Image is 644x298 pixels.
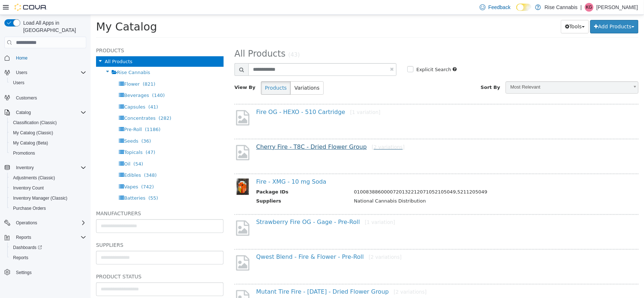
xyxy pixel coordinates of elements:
[10,174,58,182] a: Adjustments (Classic)
[13,163,86,172] span: Inventory
[200,66,233,80] button: Variations
[581,3,582,12] p: |
[10,128,86,137] span: My Catalog (Classic)
[1,68,89,78] button: Users
[13,205,46,211] span: Purchase Orders
[16,234,31,240] span: Reports
[166,163,236,170] a: Fire - XMG - 10 mg Soda
[10,184,86,192] span: Inventory Count
[16,70,27,75] span: Users
[33,66,49,72] span: Flower
[10,243,45,252] a: Dashboards
[33,89,55,95] span: Capsules
[10,243,86,252] span: Dashboards
[10,204,86,213] span: Purchase Orders
[259,94,290,100] small: [1 variation]
[7,193,89,203] button: Inventory Manager (Classic)
[7,118,89,128] button: Classification (Classic)
[13,219,40,227] button: Operations
[13,185,44,191] span: Inventory Count
[13,219,86,227] span: Operations
[7,148,89,158] button: Promotions
[10,118,86,127] span: Classification (Classic)
[7,128,89,138] button: My Catalog (Classic)
[1,92,89,103] button: Customers
[489,4,511,11] span: Feedback
[33,146,40,152] span: Oil
[33,123,47,129] span: Seeds
[597,3,638,12] p: [PERSON_NAME]
[7,173,89,183] button: Adjustments (Classic)
[33,101,65,106] span: Concentrates
[14,44,42,49] span: All Products
[13,94,40,102] a: Customers
[144,34,195,44] span: All Products
[415,67,538,78] span: Most Relevant
[33,169,47,175] span: Vapes
[52,66,65,72] span: (821)
[10,194,70,203] a: Inventory Manager (Classic)
[10,118,60,127] a: Classification (Classic)
[10,204,49,213] a: Purchase Orders
[516,11,517,11] span: Dark Mode
[13,68,86,77] span: Users
[62,78,74,83] span: (140)
[198,37,209,43] small: (43)
[16,95,37,101] span: Customers
[13,108,86,117] span: Catalog
[16,270,32,275] span: Settings
[166,204,305,211] a: Strawberry Fire OG - Gage - Pre-Roll[1 variation]
[5,5,66,18] span: My Catalog
[258,183,535,192] td: National Cannabis Distribution
[13,195,67,201] span: Inventory Manager (Classic)
[166,238,311,245] a: Qwest Blend - Fire & Flower - Pre-Roll[2 variations]
[13,130,53,136] span: My Catalog (Classic)
[58,180,68,186] span: (55)
[10,139,51,147] a: My Catalog (Beta)
[13,108,34,117] button: Catalog
[13,68,30,77] button: Users
[10,184,47,192] a: Inventory Count
[13,233,34,242] button: Reports
[33,180,55,186] span: Batteries
[10,78,86,87] span: Users
[4,50,86,297] nav: Complex example
[166,174,258,183] th: Package IDs
[10,174,86,182] span: Adjustments (Classic)
[585,3,594,12] div: Kyle Gellner
[5,257,133,266] h5: Product Status
[16,165,34,171] span: Inventory
[13,54,30,62] a: Home
[10,253,31,262] a: Reports
[10,78,27,87] a: Users
[144,129,160,147] img: missing-image.png
[166,183,258,192] th: Suppliers
[166,273,336,280] a: Mutant Tire Fire - [DATE] - Dried Flower Group[2 variations]
[5,226,133,234] h5: Suppliers
[33,112,51,117] span: Pre-Roll
[13,245,42,250] span: Dashboards
[13,175,55,181] span: Adjustments (Classic)
[144,274,160,292] img: missing-image.png
[144,239,160,257] img: missing-image.png
[1,267,89,278] button: Settings
[144,164,160,180] img: 150
[258,174,535,183] td: 0100838860000720132212071052105049,5211205049
[13,93,86,102] span: Customers
[33,158,50,163] span: Edibles
[13,255,28,261] span: Reports
[1,107,89,118] button: Catalog
[586,3,592,12] span: KG
[16,220,37,226] span: Operations
[144,70,165,75] span: View By
[55,135,65,140] span: (47)
[33,135,52,140] span: Topicals
[51,169,63,175] span: (742)
[7,78,89,88] button: Users
[7,183,89,193] button: Inventory Count
[14,4,47,11] img: Cova
[166,94,290,101] a: Fire OG - HEXO - 510 Cartridge[1 variation]
[7,138,89,148] button: My Catalog (Beta)
[58,89,67,95] span: (41)
[144,94,160,112] img: missing-image.png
